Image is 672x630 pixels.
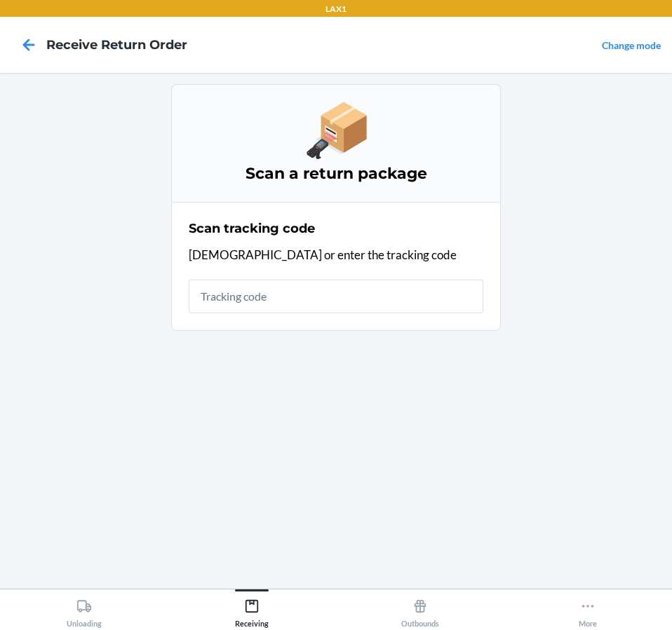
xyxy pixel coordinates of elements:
[579,593,597,628] div: More
[325,3,347,15] p: LAX1
[235,593,269,628] div: Receiving
[168,589,337,628] button: Receiving
[189,163,483,185] h3: Scan a return package
[401,593,439,628] div: Outbounds
[189,246,483,264] p: [DEMOGRAPHIC_DATA] or enter the tracking code
[189,280,483,313] input: Tracking code
[336,589,504,628] button: Outbounds
[189,219,315,238] h2: Scan tracking code
[46,36,187,54] h4: Receive Return Order
[67,593,102,628] div: Unloading
[602,39,661,51] a: Change mode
